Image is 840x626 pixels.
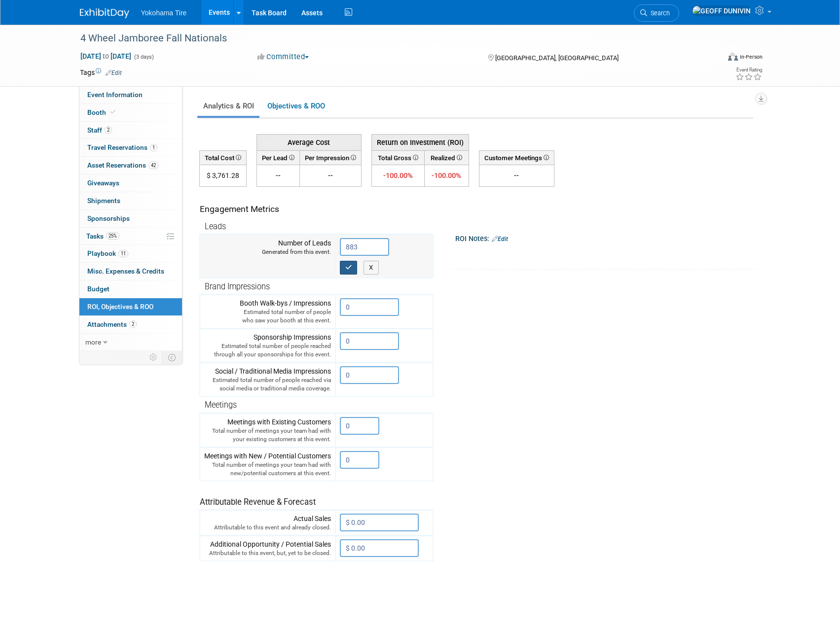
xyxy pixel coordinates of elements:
[479,150,554,165] th: Customer Meetings
[204,417,331,444] div: Meetings with Existing Customers
[254,52,313,62] button: Committed
[204,332,331,359] div: Sponsorship Impressions
[299,150,361,165] th: Per Impression
[204,451,331,478] div: Meetings with New / Potential Customers
[204,461,331,478] div: Total number of meetings your team had with new/potential customers at this event.
[647,9,670,17] span: Search
[87,197,120,205] span: Shipments
[204,539,331,557] div: Additional Opportunity / Potential Sales
[87,108,117,116] span: Booth
[432,171,461,180] span: -100.00%
[200,203,429,215] div: Engagement Metrics
[256,134,361,150] th: Average Cost
[87,320,137,328] span: Attachments
[276,172,281,179] span: --
[79,298,182,315] a: ROI, Objectives & ROO
[87,126,112,134] span: Staff
[199,150,246,165] th: Total Cost
[118,250,128,257] span: 11
[735,68,762,72] div: Event Rating
[79,157,182,174] a: Asset Reservations42
[87,143,157,151] span: Travel Reservations
[110,109,115,115] i: Booth reservation complete
[204,514,331,532] div: Actual Sales
[87,285,110,293] span: Budget
[455,231,758,244] div: ROI Notes:
[204,298,331,325] div: Booth Walk-bys / Impressions
[80,8,129,18] img: ExhibitDay
[495,54,619,62] span: [GEOGRAPHIC_DATA], [GEOGRAPHIC_DATA]
[79,280,182,298] a: Budget
[87,161,158,169] span: Asset Reservations
[87,267,164,275] span: Misc. Expenses & Credits
[692,5,751,16] img: GEOFF DUNIVIN
[87,214,130,222] span: Sponsorships
[101,52,110,60] span: to
[205,400,237,410] span: Meetings
[87,91,143,99] span: Event Information
[200,484,428,508] div: Attributable Revenue & Forecast
[87,249,128,257] span: Playbook
[204,308,331,325] div: Estimated total number of people who saw your booth at this event.
[79,174,182,192] a: Giveaways
[86,232,119,240] span: Tasks
[204,523,331,532] div: Attributable to this event and already closed.
[204,376,331,393] div: Estimated total number of people reached via social media or traditional media coverage.
[79,192,182,209] a: Shipments
[79,122,182,139] a: Staff2
[106,232,119,240] span: 25%
[197,97,259,116] a: Analytics & ROI
[204,427,331,444] div: Total number of meetings your team had with your existing customers at this event.
[105,126,112,134] span: 2
[87,303,153,311] span: ROI, Objectives & ROO
[79,139,182,156] a: Travel Reservations1
[205,222,226,231] span: Leads
[728,53,738,61] img: Format-Inperson.png
[204,342,331,359] div: Estimated total number of people reached through all your sponsorships for this event.
[80,52,132,61] span: [DATE] [DATE]
[634,4,679,22] a: Search
[483,171,550,180] div: --
[79,316,182,333] a: Attachments2
[80,68,122,77] td: Tags
[106,70,122,76] a: Edit
[87,179,119,187] span: Giveaways
[364,261,379,275] button: X
[371,150,425,165] th: Total Gross
[85,338,101,346] span: more
[204,238,331,256] div: Number of Leads
[204,248,331,256] div: Generated from this event.
[261,97,330,116] a: Objectives & ROO
[77,30,705,47] div: 4 Wheel Jamboree Fall Nationals
[79,86,182,104] a: Event Information
[79,210,182,227] a: Sponsorships
[371,134,469,150] th: Return on Investment (ROI)
[383,171,413,180] span: -100.00%
[199,165,246,187] td: $ 3,761.28
[79,228,182,245] a: Tasks25%
[204,366,331,393] div: Social / Traditional Media Impressions
[328,172,333,179] span: --
[79,334,182,351] a: more
[256,150,299,165] th: Per Lead
[661,51,763,66] div: Event Format
[145,351,162,364] td: Personalize Event Tab Strip
[79,263,182,280] a: Misc. Expenses & Credits
[148,162,158,169] span: 42
[79,245,182,262] a: Playbook11
[204,549,331,557] div: Attributable to this event, but, yet to be closed.
[150,144,157,151] span: 1
[205,282,270,291] span: Brand Impressions
[133,54,154,60] span: (3 days)
[79,104,182,121] a: Booth
[162,351,182,364] td: Toggle Event Tabs
[141,9,187,17] span: Yokohama Tire
[129,320,137,328] span: 2
[492,236,508,243] a: Edit
[425,150,469,165] th: Realized
[739,53,763,61] div: In-Person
